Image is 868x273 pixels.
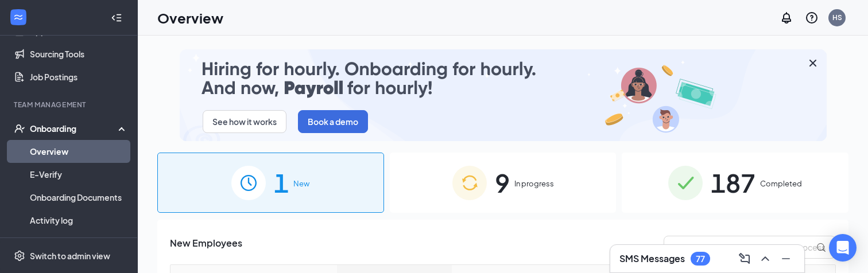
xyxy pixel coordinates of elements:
span: New Employees [170,236,242,259]
span: Completed [760,178,802,189]
button: Minimize [777,249,795,268]
img: payroll-small.gif [180,49,827,141]
button: See how it works [203,110,286,133]
button: ChevronUp [756,249,774,268]
div: Onboarding [30,123,118,134]
svg: ChevronUp [758,252,772,266]
div: Switch to admin view [30,250,110,262]
div: 77 [696,254,705,264]
svg: UserCheck [14,123,25,134]
svg: Settings [14,250,25,262]
svg: Cross [806,56,820,70]
svg: WorkstreamLogo [13,11,24,23]
a: Overview [30,140,128,163]
svg: Minimize [779,252,793,266]
a: Activity log [30,209,128,232]
h1: Overview [157,8,223,28]
div: Open Intercom Messenger [829,234,857,262]
svg: QuestionInfo [805,11,819,25]
a: Job Postings [30,65,128,88]
a: Team [30,232,128,255]
span: In progress [514,178,554,189]
svg: Collapse [111,12,122,24]
button: Book a demo [298,110,368,133]
a: Sourcing Tools [30,42,128,65]
span: 9 [495,163,510,202]
button: ComposeMessage [735,249,754,268]
span: New [293,178,309,189]
div: HS [832,13,842,22]
a: Onboarding Documents [30,186,128,209]
svg: Notifications [780,11,793,25]
input: Search by Name, Job Posting, or Process [664,236,836,259]
a: E-Verify [30,163,128,186]
span: 1 [274,163,289,202]
div: Team Management [14,100,126,110]
svg: ComposeMessage [738,252,751,266]
span: 187 [711,163,755,202]
h3: SMS Messages [619,252,685,265]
